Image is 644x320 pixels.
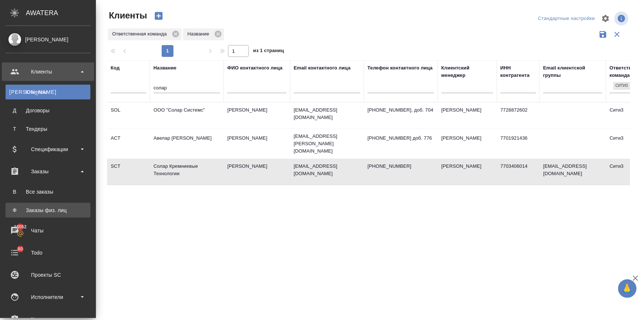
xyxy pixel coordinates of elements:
a: [PERSON_NAME]Клиенты [6,85,90,99]
td: [PERSON_NAME] [438,131,497,157]
td: 7728872602 [497,103,540,129]
a: Проекты SC [2,266,94,284]
div: Todo [6,247,90,258]
p: [EMAIL_ADDRESS][DOMAIN_NAME] [294,106,360,121]
a: ДДоговоры [6,103,90,118]
span: Клиенты [107,10,147,21]
td: [EMAIL_ADDRESS][DOMAIN_NAME] [540,159,606,185]
div: Все заказы [9,188,87,195]
a: ФЗаказы физ. лиц [6,203,90,218]
div: Сити3 [613,82,629,90]
span: Настроить таблицу [597,10,614,27]
td: 7703406014 [497,159,540,185]
td: [PERSON_NAME] [224,131,290,157]
div: Проекты SC [6,269,90,280]
div: split button [536,13,597,24]
div: Ответственная команда [108,28,182,40]
td: [PERSON_NAME] [224,159,290,185]
p: [PHONE_NUMBER] доб. 776 [368,135,434,142]
div: AWATERA [26,6,96,20]
p: [PHONE_NUMBER] [368,163,434,170]
p: Ответственная команда [112,30,169,38]
td: SCT [107,159,150,185]
div: Название [154,64,176,72]
div: ФИО контактного лица [227,64,283,72]
td: [PERSON_NAME] [224,103,290,129]
div: Спецификации [6,144,90,155]
a: 18052Чаты [2,221,94,240]
div: Сити3 [613,81,638,91]
div: Email контактного лица [294,64,351,72]
td: Авелар [PERSON_NAME] [150,131,224,157]
button: Создать [150,10,168,22]
p: [PHONE_NUMBER], доб. 704 [368,106,434,114]
td: 7701921436 [497,131,540,157]
span: 🙏 [621,281,634,296]
button: Сбросить фильтры [610,27,624,41]
div: Чаты [6,225,90,236]
div: Договоры [9,107,87,114]
div: Код [111,64,120,72]
span: из 1 страниц [253,46,284,57]
span: 80 [13,245,27,253]
td: SOL [107,103,150,129]
div: ИНН контрагента [500,64,536,79]
p: [EMAIL_ADDRESS][PERSON_NAME][DOMAIN_NAME] [294,133,360,155]
div: Заказы физ. лиц [9,207,87,214]
button: 🙏 [618,279,637,298]
div: Тендеры [9,125,87,133]
span: 18052 [10,223,31,231]
div: Клиентский менеджер [441,64,493,79]
div: Клиенты [6,66,90,77]
td: [PERSON_NAME] [438,103,497,129]
td: [PERSON_NAME] [438,159,497,185]
a: ТТендеры [6,122,90,136]
div: Email клиентской группы [543,64,602,79]
button: Сохранить фильтры [596,27,610,41]
div: Клиенты [9,88,87,96]
td: ACT [107,131,150,157]
div: Название [183,28,224,40]
a: 80Todo [2,244,94,262]
td: Солар Кремниевые Технологии [150,159,224,185]
span: Посмотреть информацию [614,11,630,25]
p: Название [187,30,212,38]
div: [PERSON_NAME] [6,35,90,44]
td: ООО "Солар Системс" [150,103,224,129]
a: ВВсе заказы [6,184,90,199]
p: [EMAIL_ADDRESS][DOMAIN_NAME] [294,163,360,177]
div: Заказы [6,166,90,177]
div: Телефон контактного лица [368,64,433,72]
div: Исполнители [6,292,90,303]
